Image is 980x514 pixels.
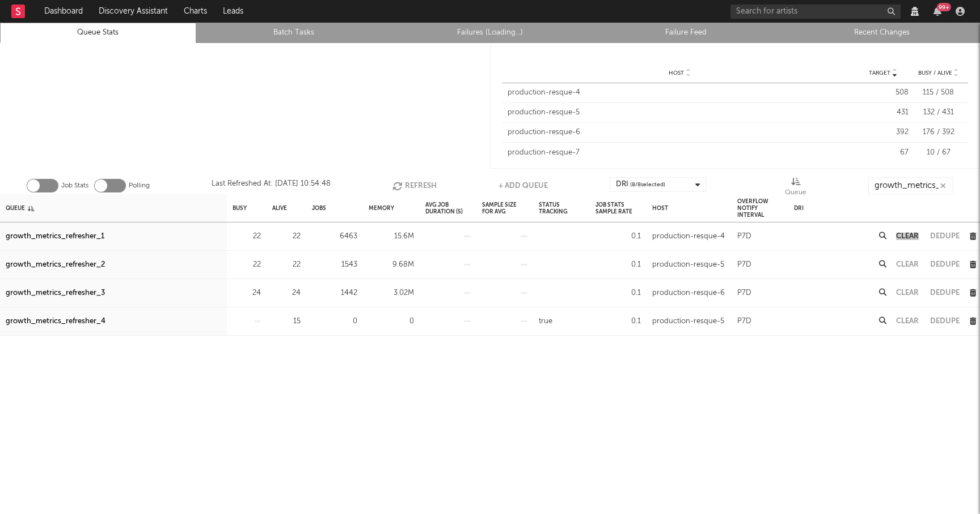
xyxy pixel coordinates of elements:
a: Queue Stats [6,26,190,40]
div: P7D [737,315,751,328]
div: 1543 [312,258,357,272]
div: Queue [785,177,806,199]
div: Status Tracking [539,196,584,220]
div: 0.1 [595,230,641,243]
div: 15.6M [369,230,414,243]
div: production-resque-5 [652,258,724,272]
button: Dedupe [930,318,960,325]
div: Memory [369,196,394,220]
div: 132 / 431 [914,107,962,118]
div: 22 [233,230,261,243]
div: 22 [272,258,301,272]
div: Queue [6,196,34,220]
div: Avg Job Duration (s) [425,196,471,220]
a: Batch Tasks [202,26,386,40]
a: growth_metrics_refresher_2 [6,258,105,272]
div: 0 [369,315,414,328]
div: 392 [857,127,909,138]
input: Search... [868,177,953,194]
div: production-resque-5 [652,315,724,328]
label: Polling [129,179,150,192]
button: Dedupe [930,261,960,268]
div: production-resque-6 [508,127,852,138]
div: production-resque-4 [508,87,852,98]
button: + Add Queue [499,177,548,194]
div: 176 / 392 [914,127,962,138]
span: Host [669,70,684,76]
button: Refresh [392,177,437,194]
a: Failures (Loading...) [398,26,582,40]
div: 15 [272,315,301,328]
div: Job Stats Sample Rate [595,196,641,220]
button: Clear [896,233,919,240]
div: 67 [857,147,909,159]
div: 3.02M [369,286,414,300]
a: Failure Feed [594,26,778,40]
div: 0.1 [595,286,641,300]
div: Busy [233,196,247,220]
div: DRI [616,178,665,191]
div: DRI [794,196,804,220]
div: true [539,315,552,328]
span: ( 8 / 8 selected) [630,178,665,191]
div: P7D [737,258,751,272]
button: 99+ [933,7,941,16]
button: Dedupe [930,289,960,297]
button: Clear [896,261,919,268]
div: 431 [857,107,909,118]
a: growth_metrics_refresher_3 [6,286,105,300]
div: 24 [272,286,301,300]
label: Job Stats [61,179,88,192]
div: 1442 [312,286,357,300]
div: 99 + [937,3,951,11]
button: Dedupe [930,233,960,240]
span: Busy / Alive [918,70,952,76]
div: Sample Size For Avg [482,196,527,220]
a: growth_metrics_refresher_4 [6,315,105,328]
div: P7D [737,230,751,243]
button: Clear [896,289,919,297]
div: Queue [785,186,806,199]
div: Jobs [312,196,326,220]
div: Last Refreshed At: [DATE] 10:54:48 [212,177,331,194]
a: Recent Changes [790,26,974,40]
div: Host [652,196,668,220]
div: 6463 [312,230,357,243]
div: 115 / 508 [914,87,962,98]
a: growth_metrics_refresher_1 [6,230,104,243]
div: 0.1 [595,258,641,272]
div: production-resque-7 [508,147,852,159]
div: Overflow Notify Interval [737,196,783,220]
div: production-resque-4 [652,230,725,243]
div: Alive [272,196,287,220]
div: production-resque-5 [508,107,852,118]
div: production-resque-6 [652,286,725,300]
span: Target [869,70,890,76]
div: 22 [272,230,301,243]
button: Clear [896,318,919,325]
div: P7D [737,286,751,300]
input: Search for artists [730,5,901,19]
div: 0.1 [595,315,641,328]
div: 508 [857,87,909,98]
div: 22 [233,258,261,272]
div: 10 / 67 [914,147,962,159]
div: 0 [312,315,357,328]
div: 9.68M [369,258,414,272]
div: 24 [233,286,261,300]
